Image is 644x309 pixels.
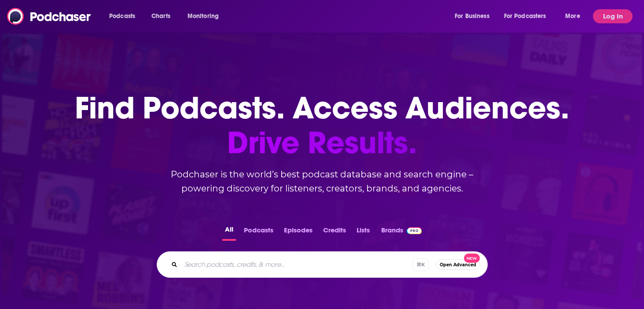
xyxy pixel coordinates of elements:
img: Podchaser - Follow, Share and Rate Podcasts [7,8,92,25]
a: BrandsPodchaser Pro [381,224,422,241]
button: open menu [103,9,147,23]
input: Search podcasts, credits, & more... [181,257,412,272]
button: open menu [559,9,591,23]
span: Charts [151,10,170,22]
button: Open AdvancedNew [436,259,480,270]
div: Search podcasts, credits, & more... [157,251,488,278]
button: Log In [593,9,633,23]
button: open menu [181,9,230,23]
button: Credits [320,224,349,241]
h1: Find Podcasts. Access Audiences. [75,91,569,160]
span: Drive Results. [75,125,569,160]
a: Charts [146,9,176,23]
button: open menu [498,9,559,23]
button: Episodes [281,224,315,241]
button: Lists [354,224,372,241]
span: Monitoring [188,10,219,22]
img: Podchaser Pro [407,227,422,234]
button: open menu [449,9,500,23]
span: For Business [455,10,489,22]
span: ⌘ K [412,258,429,271]
button: All [222,224,236,241]
span: Podcasts [109,10,135,22]
span: New [464,254,480,263]
span: Open Advanced [440,262,476,267]
h2: Podchaser is the world’s best podcast database and search engine – powering discovery for listene... [146,167,498,195]
span: More [565,10,580,22]
button: Podcasts [241,224,276,241]
span: For Podcasters [504,10,546,22]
